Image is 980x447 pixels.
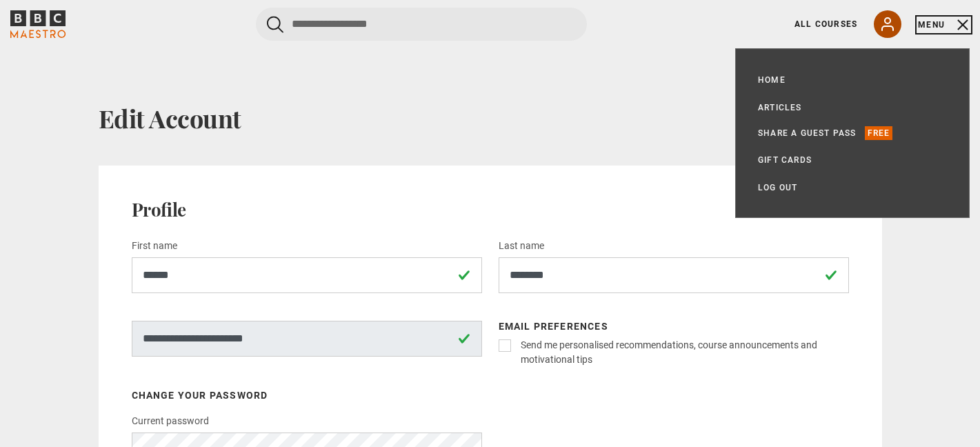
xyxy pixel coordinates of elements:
[132,238,177,255] label: First name
[256,8,587,41] input: Search
[499,238,544,255] label: Last name
[758,126,857,140] a: Share a guest pass
[10,10,66,38] svg: BBC Maestro
[918,18,970,32] button: Toggle navigation
[865,126,893,140] p: Free
[499,321,849,332] h3: Email preferences
[132,199,849,221] h2: Profile
[132,413,209,430] label: Current password
[132,390,482,401] h3: Change your password
[515,338,849,367] label: Send me personalised recommendations, course announcements and motivational tips
[758,101,802,115] a: Articles
[758,181,797,195] a: Log out
[267,16,283,33] button: Submit the search query
[99,103,882,132] h1: Edit Account
[794,18,857,30] a: All Courses
[758,153,812,167] a: Gift Cards
[758,73,786,87] a: Home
